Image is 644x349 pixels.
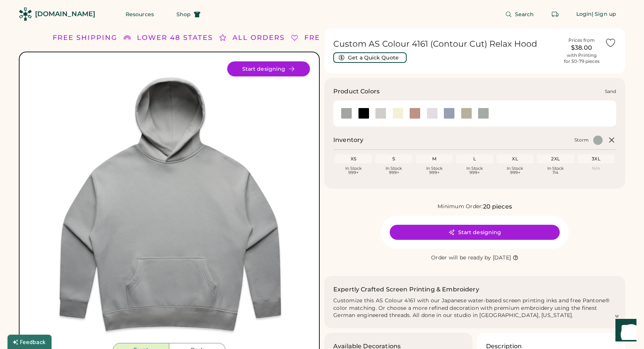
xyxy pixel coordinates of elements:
div: In Stock 999+ [417,166,451,175]
div: $38.00 [563,43,600,52]
div: In Stock 114 [538,166,573,175]
div: In Stock 999+ [498,166,532,175]
div: In Stock 999+ [457,166,492,175]
div: Customize this AS Colour 4161 with our Japanese water-based screen printing inks and free Pantone... [333,297,616,320]
div: In Stock 999+ [377,166,411,175]
div: L [457,156,492,162]
div: ALL ORDERS [232,33,285,43]
h2: Inventory [333,136,363,145]
div: 2XL [538,156,573,162]
button: Get a Quick Quote [333,52,407,63]
div: with Printing for 50-79 pieces [564,52,600,64]
div: Minimum Order: [437,203,483,210]
h2: Expertly Crafted Screen Printing & Embroidery [333,285,479,294]
div: M [417,156,451,162]
div: Prices from [568,37,595,43]
div: Login [576,11,592,18]
div: 3XL [579,156,613,162]
div: Order will be ready by [431,254,491,262]
div: FREE SHIPPING [304,33,369,43]
img: 4161 - Storm Front Image [29,61,310,343]
span: Shop [176,12,191,17]
h3: Product Colors [333,87,380,96]
span: Search [515,12,534,17]
div: 20 pieces [483,202,512,211]
div: XS [336,156,371,162]
div: Sand [605,88,616,94]
div: XL [498,156,532,162]
div: N/A [579,166,613,171]
div: Storm [574,137,589,143]
div: In Stock 999+ [336,166,371,175]
button: Search [496,7,543,22]
div: | Sign up [592,11,616,18]
div: 4161 Style Image [29,61,310,343]
div: FREE SHIPPING [53,33,117,43]
div: [DOMAIN_NAME] [35,9,95,19]
div: LOWER 48 STATES [137,33,213,43]
div: S [377,156,411,162]
button: Resources [117,7,163,22]
iframe: Front Chat [608,315,641,347]
img: Rendered Logo - Screens [19,8,32,21]
button: Retrieve an order [548,7,563,22]
h1: Custom AS Colour 4161 (Contour Cut) Relax Hood [333,39,558,49]
button: Start designing [227,61,310,76]
button: Start designing [390,225,560,240]
div: [DATE] [493,254,511,262]
button: Shop [167,7,210,22]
